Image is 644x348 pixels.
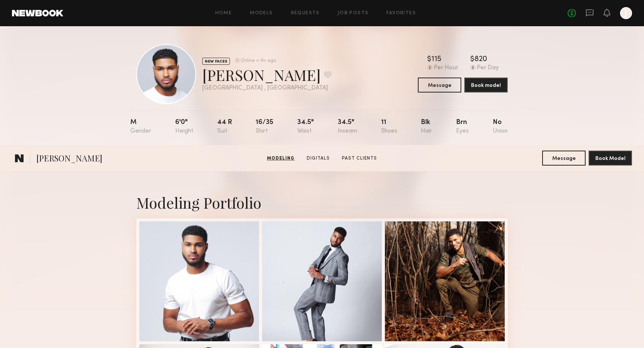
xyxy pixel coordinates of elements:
a: Requests [291,11,320,16]
div: Brn [456,119,469,134]
div: Blk [421,119,432,134]
span: [PERSON_NAME] [36,152,102,166]
div: 11 [381,119,397,134]
div: $ [427,56,431,63]
div: Online < 1hr ago [241,58,276,63]
a: Digitals [304,155,333,162]
div: Per Hour [434,65,458,72]
div: Per Day [477,65,499,72]
div: No [493,119,508,134]
div: M [130,119,151,134]
button: Message [542,151,586,166]
div: 16/35 [256,119,273,134]
a: Job Posts [338,11,369,16]
div: 115 [431,56,441,63]
a: Home [215,11,232,16]
a: J [620,7,632,19]
div: $ [470,56,474,63]
a: Past Clients [339,155,380,162]
div: 6'0" [175,119,193,134]
button: Message [418,78,461,93]
div: 34.5" [338,119,357,134]
div: 44 r [217,119,232,134]
a: Models [250,11,273,16]
div: [GEOGRAPHIC_DATA] , [GEOGRAPHIC_DATA] [202,85,332,91]
a: Modeling [264,155,298,162]
a: Favorites [386,11,416,16]
button: Book Model [589,151,632,166]
div: 820 [474,56,487,63]
button: Book model [464,78,508,93]
div: [PERSON_NAME] [202,65,332,85]
div: 34.5" [297,119,314,134]
a: Book Model [589,155,632,161]
div: NEW FACES [202,58,230,65]
div: Modeling Portfolio [136,193,508,212]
